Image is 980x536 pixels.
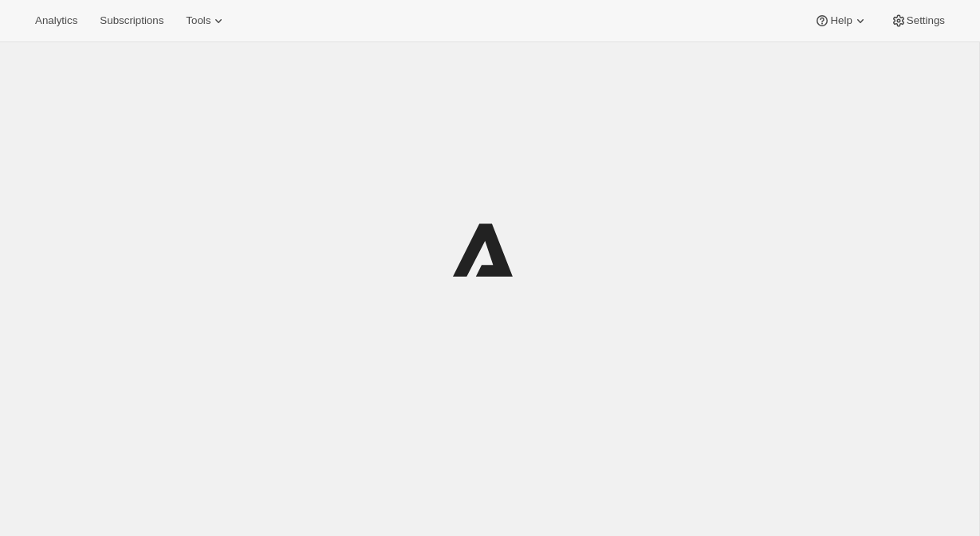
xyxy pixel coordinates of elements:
[90,10,173,32] button: Subscriptions
[881,10,954,32] button: Settings
[805,10,877,32] button: Help
[100,14,163,27] span: Subscriptions
[35,14,77,27] span: Analytics
[26,10,87,32] button: Analytics
[186,14,211,27] span: Tools
[176,10,236,32] button: Tools
[907,14,945,27] span: Settings
[830,14,852,27] span: Help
